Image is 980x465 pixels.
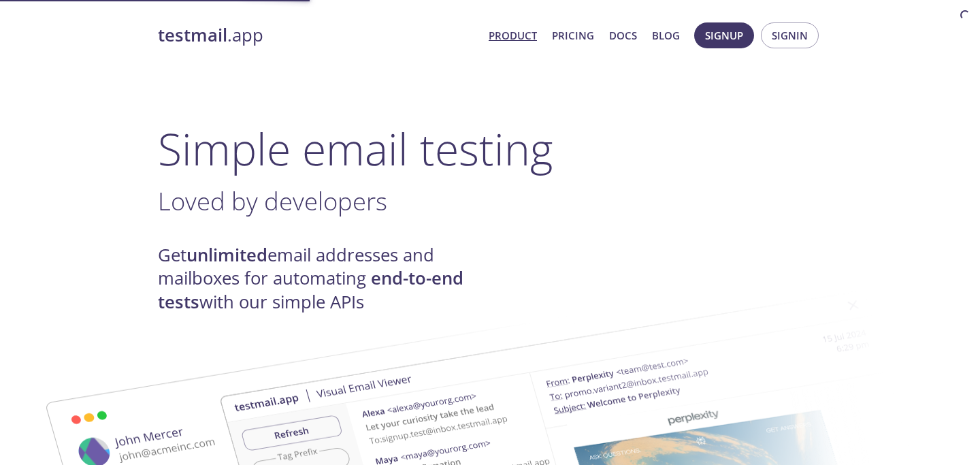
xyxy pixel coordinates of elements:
button: Signup [694,22,754,48]
h1: Simple email testing [158,123,822,175]
a: Pricing [552,27,594,44]
a: Docs [609,27,637,44]
strong: end-to-end tests [158,266,463,313]
span: Loved by developers [158,184,387,218]
span: Signup [705,27,743,44]
strong: unlimited [186,243,267,267]
a: Blog [652,27,680,44]
strong: testmail [158,23,227,47]
h4: Get email addresses and mailboxes for automating with our simple APIs [158,244,490,314]
a: Product [489,27,537,44]
span: Signin [772,27,808,44]
button: Signin [761,22,819,48]
a: testmail.app [158,24,478,47]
